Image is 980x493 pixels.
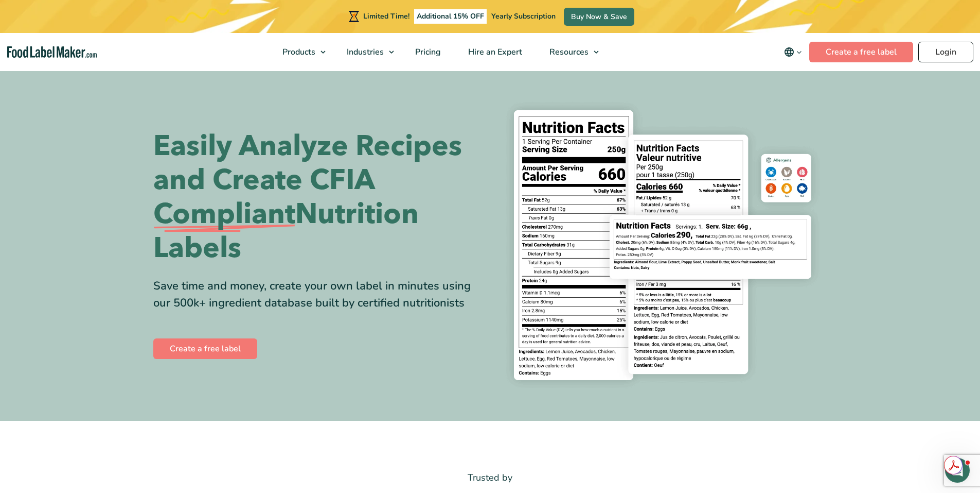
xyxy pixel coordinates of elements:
[414,9,487,24] span: Additional 15% OFF
[546,46,590,58] span: Resources
[536,33,604,71] a: Resources
[153,470,827,485] p: Trusted by
[153,129,483,265] h1: Easily Analyze Recipes and Create CFIA Nutrition Labels
[153,197,295,231] span: Compliant
[564,8,634,26] a: Buy Now & Save
[333,33,399,71] a: Industries
[363,11,409,21] span: Limited Time!
[279,46,316,58] span: Products
[153,338,257,359] a: Create a free label
[153,278,483,312] div: Save time and money, create your own label in minutes using our 500k+ ingredient database built b...
[465,46,523,58] span: Hire an Expert
[269,33,331,71] a: Products
[491,11,556,21] span: Yearly Subscription
[918,42,973,62] a: Login
[412,46,442,58] span: Pricing
[809,42,913,62] a: Create a free label
[455,33,533,71] a: Hire an Expert
[344,46,385,58] span: Industries
[402,33,452,71] a: Pricing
